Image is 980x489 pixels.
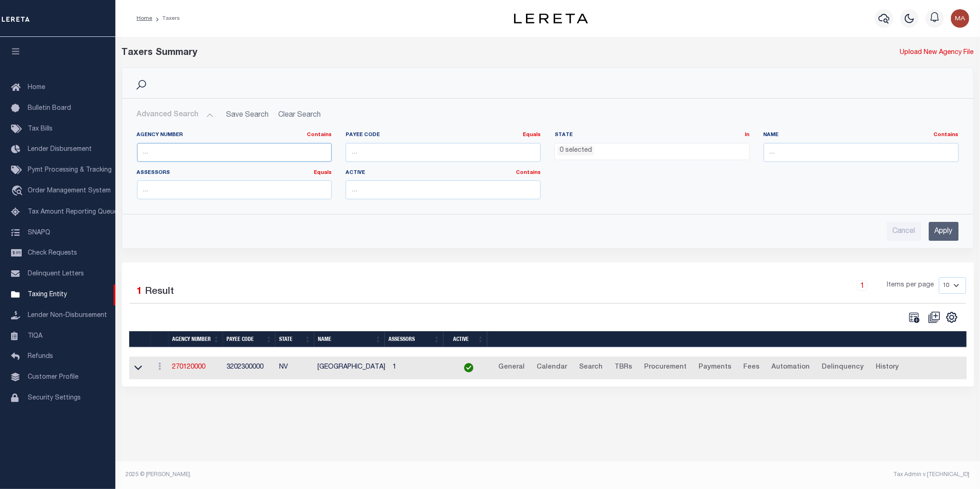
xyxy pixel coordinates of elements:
a: Payments [694,360,735,375]
span: Pymt Processing & Tracking [28,167,112,173]
label: Active [346,169,541,177]
a: Contains [516,170,541,175]
span: 1 [137,287,143,297]
label: Payee Code [346,131,541,139]
input: ... [346,180,541,199]
input: ... [137,143,332,162]
span: Refunds [28,353,53,360]
label: State [555,131,750,139]
a: Upload New Agency File [900,48,974,58]
a: Search [575,360,607,375]
span: Home [28,84,45,91]
button: Advanced Search [137,106,214,124]
div: Taxers Summary [122,46,758,60]
td: [GEOGRAPHIC_DATA] [314,357,389,379]
span: SNAPQ [28,229,50,236]
input: ... [346,143,541,162]
a: Contains [934,132,959,137]
li: 0 selected [557,146,594,156]
span: Tax Bills [28,126,53,132]
a: Contains [307,132,332,137]
th: State: activate to sort column ascending [275,331,314,347]
a: Calendar [532,360,571,375]
span: Lender Non-Disbursement [28,312,107,319]
th: Active: activate to sort column ascending [443,331,487,347]
th: Payee Code: activate to sort column ascending [223,331,275,347]
a: TBRs [610,360,636,375]
span: Check Requests [28,250,77,256]
th: Assessors: activate to sort column ascending [385,331,443,347]
span: Taxing Entity [28,292,67,298]
input: ... [764,143,959,162]
img: logo-dark.svg [514,13,588,24]
span: Tax Amount Reporting Queue [28,209,118,215]
a: Delinquency [818,360,868,375]
a: Equals [523,132,541,137]
a: 1 [857,280,867,291]
a: Home [137,16,152,21]
span: Items per page [887,280,934,291]
a: In [745,132,750,137]
span: Delinquent Letters [28,271,84,277]
span: TIQA [28,333,42,339]
a: Equals [314,170,332,175]
td: 1 [389,357,447,379]
li: Taxers [152,14,180,23]
td: NV [275,357,314,379]
span: Lender Disbursement [28,146,92,153]
label: Result [145,285,174,299]
a: Procurement [640,360,691,375]
div: Tax Admin v.[TECHNICAL_ID] [555,471,970,479]
div: 2025 © [PERSON_NAME]. [119,471,548,479]
span: Order Management System [28,188,111,194]
th: Agency Number: activate to sort column ascending [168,331,223,347]
label: Name [764,131,959,139]
a: Fees [739,360,764,375]
th: Name: activate to sort column ascending [314,331,385,347]
label: Assessors [137,169,332,177]
a: History [872,360,903,375]
a: 270120000 [172,364,205,370]
a: Automation [767,360,814,375]
label: Agency Number [137,131,332,139]
input: ... [137,180,332,199]
img: check-icon-green.svg [464,363,473,372]
a: General [494,360,529,375]
span: Customer Profile [28,374,78,381]
img: svg+xml;base64,PHN2ZyB4bWxucz0iaHR0cDovL3d3dy53My5vcmcvMjAwMC9zdmciIHBvaW50ZXItZXZlbnRzPSJub25lIi... [951,9,969,28]
td: 3202300000 [223,357,275,379]
span: Security Settings [28,395,81,401]
i: travel_explore [11,185,26,197]
span: Bulletin Board [28,105,71,112]
input: Apply [929,222,959,241]
input: Cancel [887,222,921,241]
